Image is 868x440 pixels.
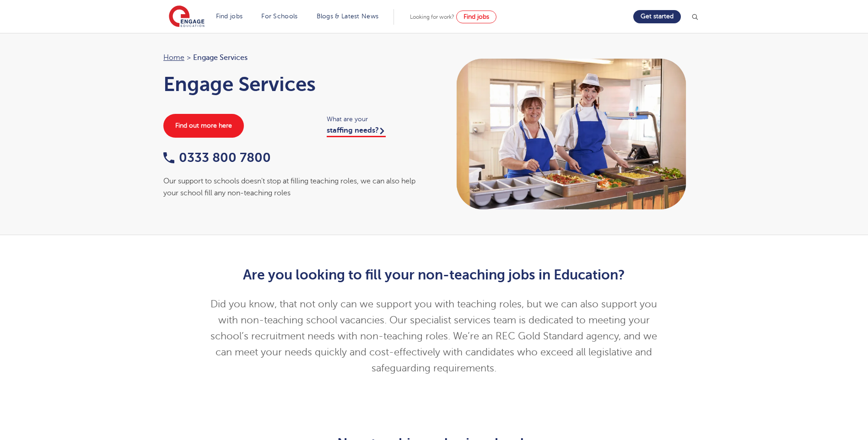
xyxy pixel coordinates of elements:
h2: Are you looking to fill your non-teaching jobs in Education? [210,267,658,283]
a: staffing needs? [327,126,386,137]
a: Find jobs [216,13,243,20]
a: Home [163,54,184,62]
span: Find jobs [464,13,489,20]
a: Blogs & Latest News [317,13,379,20]
span: > [187,54,191,62]
a: Find out more here [163,114,244,138]
span: Did you know, that not only can we support you with teaching roles, but we can also support you w... [210,299,657,374]
img: Engage Education [169,5,205,28]
h1: Engage Services [163,73,425,96]
a: Find jobs [456,11,496,23]
a: Get started [633,10,681,23]
span: What are your [327,114,425,124]
a: 0333 800 7800 [163,150,271,165]
a: For Schools [261,13,297,20]
span: Engage Services [193,52,248,64]
nav: breadcrumb [163,52,425,64]
span: Looking for work? [410,14,454,20]
div: Our support to schools doesn't stop at filling teaching roles, we can also help your school fill ... [163,175,425,199]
